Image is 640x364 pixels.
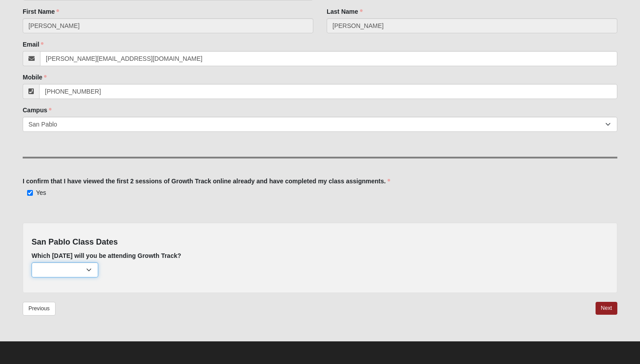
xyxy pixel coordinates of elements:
span: Yes [36,189,46,196]
label: Email [23,40,44,49]
label: Last Name [327,7,363,16]
label: I confirm that I have viewed the first 2 sessions of Growth Track online already and have complet... [23,177,390,186]
a: Next [596,302,617,315]
label: First Name [23,7,59,16]
label: Which [DATE] will you be attending Growth Track? [32,251,181,260]
a: Previous [23,302,56,316]
label: Mobile [23,73,47,82]
h4: San Pablo Class Dates [32,237,608,247]
label: Campus [23,106,52,115]
input: Yes [27,190,33,196]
